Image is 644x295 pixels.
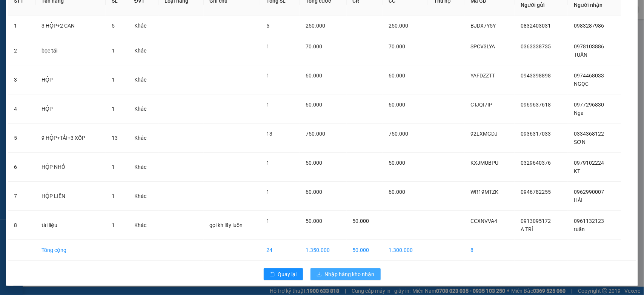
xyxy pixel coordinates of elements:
span: 1 [112,48,115,54]
button: rollbackQuay lại [264,268,303,280]
td: Khác [128,65,158,94]
td: 7 [8,182,35,211]
span: BJDX7Y5Y [470,23,496,29]
span: 1 [266,218,269,224]
span: WR19MTZK [470,189,498,195]
td: HỘP NHỎ [35,153,106,182]
td: Khác [128,153,158,182]
span: YAFDZZTT [470,73,495,79]
span: 750.000 [389,131,408,137]
span: 0334368122 [574,131,604,137]
span: 5 [266,23,269,29]
span: SPCV3LYA [470,43,495,49]
td: 4 [8,94,35,124]
td: Khác [128,211,158,240]
span: 250.000 [389,23,408,29]
td: HỘP LIỀN [35,182,106,211]
td: Khác [128,182,158,211]
td: 9 HỘP+TẢI+3 XỐP [35,124,106,153]
span: 0946782255 [521,189,551,195]
span: 0979102224 [574,160,604,166]
span: 0961132123 [574,218,604,224]
span: 60.000 [306,189,322,195]
td: 3 [8,65,35,94]
span: 1 [112,106,115,112]
span: 1 [112,164,115,170]
span: NGỌC [574,81,589,87]
span: 60.000 [306,73,322,79]
span: Nhập hàng kho nhận [325,270,375,278]
span: 50.000 [306,160,322,166]
span: 5 [112,23,115,29]
span: Người gửi [521,2,545,8]
span: CTJQI7IP [470,102,492,108]
span: 1 [266,102,269,108]
td: 8 [464,240,515,261]
span: TUẤN [574,52,587,58]
span: 50.000 [389,160,405,166]
td: 6 [8,153,35,182]
span: SƠN [574,139,586,145]
span: 250.000 [306,23,325,29]
td: 8 [8,211,35,240]
span: 0832403031 [521,23,551,29]
td: 2 [8,36,35,65]
td: Tổng cộng [35,240,106,261]
span: 0969637618 [521,102,551,108]
span: download [317,272,322,278]
span: 13 [266,131,272,137]
span: KXJMUBPU [470,160,498,166]
td: 1 [8,15,35,36]
span: 0363338735 [521,43,551,49]
span: rollback [270,272,275,278]
span: HẢI [574,197,583,203]
span: 0936317033 [521,131,551,137]
span: 92LXMGDJ [470,131,498,137]
td: Khác [128,36,158,65]
td: bọc tải [35,36,106,65]
span: 70.000 [389,43,405,49]
span: A TRÍ [521,226,533,232]
td: Khác [128,15,158,36]
td: tài liệu [35,211,106,240]
span: 1 [266,73,269,79]
td: 50.000 [347,240,383,261]
span: 0977296830 [574,102,604,108]
span: 13 [112,135,118,141]
span: 0974468033 [574,73,604,79]
td: 5 [8,124,35,153]
td: Khác [128,94,158,124]
td: 1.300.000 [383,240,428,261]
span: Nga [574,110,584,116]
span: Người nhận [574,2,603,8]
span: 1 [266,189,269,195]
td: HỘP [35,94,106,124]
span: 60.000 [389,189,405,195]
td: 24 [260,240,300,261]
span: 50.000 [353,218,369,224]
span: 0913095172 [521,218,551,224]
span: 1 [266,160,269,166]
td: HỘP [35,65,106,94]
span: gọi kh lấy luôn [210,222,243,228]
button: downloadNhập hàng kho nhận [310,268,381,280]
span: Quay lại [278,270,297,278]
span: tuấn [574,226,585,232]
span: 70.000 [306,43,322,49]
span: 60.000 [389,73,405,79]
span: 0978103886 [574,43,604,49]
span: 1 [112,77,115,83]
span: 0962990007 [574,189,604,195]
span: KT [574,168,580,174]
span: CCXNVVA4 [470,218,497,224]
span: 0983287986 [574,23,604,29]
span: 60.000 [389,102,405,108]
span: 750.000 [306,131,325,137]
span: 1 [112,222,115,228]
span: 1 [112,193,115,199]
span: 50.000 [306,218,322,224]
td: 3 HỘP+2 CAN [35,15,106,36]
span: 1 [266,43,269,49]
span: 0943398898 [521,73,551,79]
span: 60.000 [306,102,322,108]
